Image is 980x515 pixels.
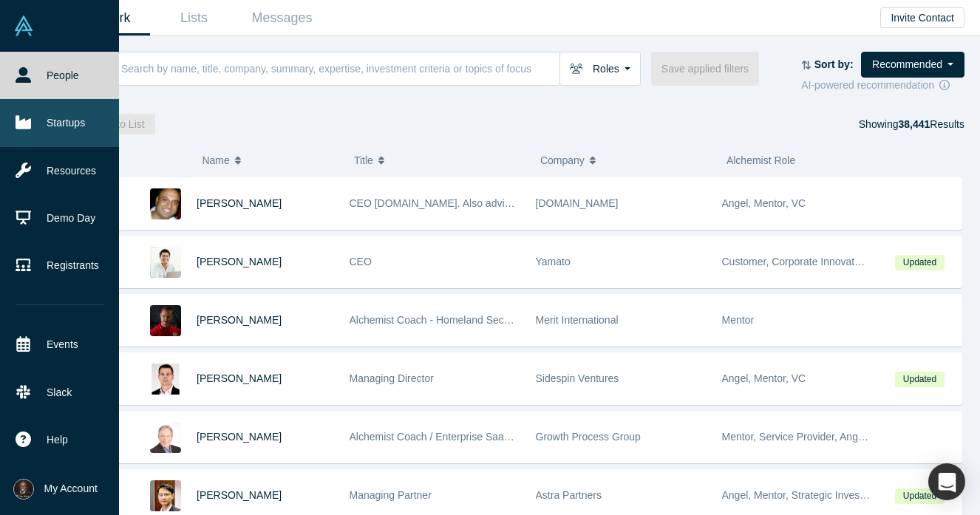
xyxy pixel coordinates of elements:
[536,314,619,326] span: Merit International
[44,481,98,497] span: My Account
[13,16,34,36] img: Alchemist Vault Logo
[150,480,181,511] img: Huang Lee's Profile Image
[540,145,711,176] button: Company
[47,432,68,448] span: Help
[350,372,434,384] span: Managing Director
[13,479,34,499] img: Don Ward's Account
[861,52,964,78] button: Recommended
[13,479,98,499] button: My Account
[86,114,155,134] button: Add to List
[150,364,181,395] img: Istvan Jonyer's Profile Image
[120,51,559,86] input: Search by name, title, company, summary, expertise, investment criteria or topics of focus
[536,489,602,501] span: Astra Partners
[202,145,338,176] button: Name
[722,197,806,209] span: Angel, Mentor, VC
[150,422,181,453] img: Chuck DeVita's Profile Image
[350,489,432,501] span: Managing Partner
[859,114,964,134] div: Showing
[150,305,181,336] img: Austin Burson's Profile Image
[197,431,282,443] a: [PERSON_NAME]
[536,372,619,384] span: Sidespin Ventures
[150,188,181,219] img: Ben Cherian's Profile Image
[814,58,854,70] strong: Sort by:
[722,489,872,501] span: Angel, Mentor, Strategic Investor
[898,118,930,130] strong: 38,441
[150,1,238,35] a: Lists
[722,372,806,384] span: Angel, Mentor, VC
[895,488,944,504] span: Updated
[536,256,571,267] span: Yamato
[880,7,964,28] button: Invite Contact
[651,52,759,86] button: Save applied filters
[202,145,229,176] span: Name
[727,154,795,166] span: Alchemist Role
[354,145,525,176] button: Title
[536,197,619,209] span: [DOMAIN_NAME]
[895,372,944,387] span: Updated
[354,145,373,176] span: Title
[350,197,814,209] span: CEO [DOMAIN_NAME]. Also advising and investing. Previously w/ Red Hat, Inktank, DreamHost, etc.
[898,118,964,130] span: Results
[350,314,585,326] span: Alchemist Coach - Homeland Security and Defense
[350,431,699,443] span: Alchemist Coach / Enterprise SaaS & Ai Subscription Model Thought Leader
[197,489,282,501] a: [PERSON_NAME]
[197,256,282,267] a: [PERSON_NAME]
[722,314,755,326] span: Mentor
[536,431,641,443] span: Growth Process Group
[350,256,372,267] span: CEO
[197,197,282,209] a: [PERSON_NAME]
[895,255,944,270] span: Updated
[197,372,282,384] a: [PERSON_NAME]
[801,78,964,93] div: AI-powered recommendation
[197,314,282,326] a: [PERSON_NAME]
[540,145,585,176] span: Company
[150,247,181,278] img: Keiichi Matsumoto's Profile Image
[559,52,641,86] button: Roles
[238,1,326,35] a: Messages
